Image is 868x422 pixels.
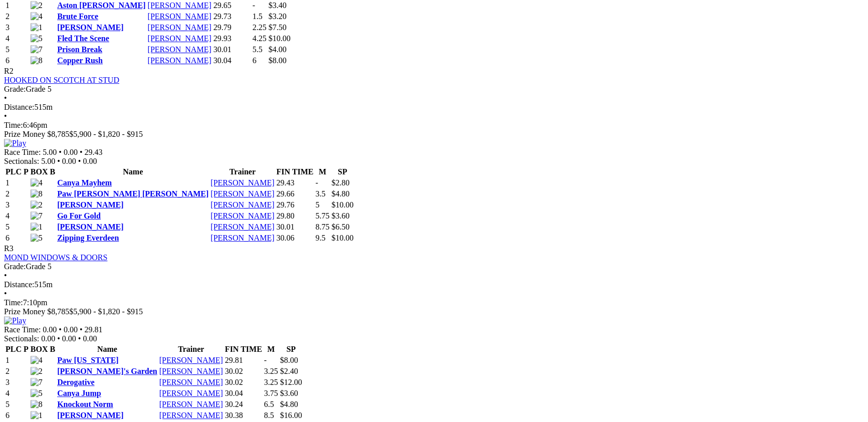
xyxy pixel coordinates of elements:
text: 8.75 [315,223,329,231]
span: P [24,345,29,353]
span: • [57,157,60,165]
span: • [78,334,81,343]
img: 8 [31,56,43,65]
td: 4 [5,211,29,221]
a: Aston [PERSON_NAME] [57,1,145,10]
span: $16.00 [280,411,302,419]
th: M [315,167,330,177]
span: $3.40 [269,1,287,10]
span: • [78,157,81,165]
a: [PERSON_NAME] [159,389,223,397]
span: R2 [4,67,14,75]
img: Play [4,139,26,148]
img: 7 [31,378,43,387]
text: - [253,1,255,10]
span: • [59,148,62,156]
th: SP [331,167,354,177]
span: $4.80 [280,400,298,408]
text: 3.5 [315,189,325,198]
td: 30.01 [276,222,314,232]
td: 5 [5,45,29,55]
a: Canya Jump [57,389,101,397]
text: - [264,356,267,364]
td: 30.24 [225,399,263,409]
td: 29.65 [213,1,251,11]
span: $3.60 [280,389,298,397]
span: Grade: [4,262,26,271]
th: Trainer [159,344,224,354]
a: [PERSON_NAME] [159,378,223,386]
span: PLC [6,167,22,176]
td: 6 [5,410,29,420]
th: Name [57,167,209,177]
span: $10.00 [331,234,353,242]
a: [PERSON_NAME] [210,234,274,242]
span: $3.20 [269,12,287,21]
text: 9.5 [315,234,325,242]
td: 29.43 [276,178,314,188]
span: 5.00 [41,157,55,165]
span: • [59,325,62,334]
div: Grade 5 [4,85,864,94]
text: 3.25 [264,378,278,386]
th: M [264,344,279,354]
td: 30.01 [213,45,251,55]
span: Race Time: [4,325,41,334]
div: 515m [4,103,864,112]
span: $2.40 [280,367,298,375]
td: 29.76 [276,200,314,210]
a: HOOKED ON SCOTCH AT STUD [4,76,119,84]
a: [PERSON_NAME] [159,367,223,375]
a: [PERSON_NAME] [159,411,223,419]
span: P [24,167,29,176]
text: 3.25 [264,367,278,375]
span: • [4,271,7,280]
img: 4 [31,178,43,187]
a: [PERSON_NAME] [210,212,274,220]
span: 0.00 [83,157,97,165]
span: Sectionals: [4,157,39,165]
td: 30.06 [276,233,314,243]
a: [PERSON_NAME] [148,23,211,32]
a: Canya Mayhem [57,178,112,187]
td: 5 [5,222,29,232]
span: 0.00 [64,325,78,334]
td: 6 [5,56,29,66]
td: 1 [5,355,29,365]
td: 30.02 [225,366,263,376]
span: • [4,94,7,102]
a: [PERSON_NAME] [148,56,211,65]
span: BOX [31,345,48,353]
img: 2 [31,200,43,209]
a: [PERSON_NAME] [57,23,123,32]
td: 29.79 [213,23,251,33]
text: 2.25 [253,23,267,32]
span: $8.00 [280,356,298,364]
span: Distance: [4,280,34,289]
span: B [50,167,55,176]
span: PLC [6,345,22,353]
a: Go For Gold [57,212,101,220]
a: [PERSON_NAME] [148,12,211,21]
div: Prize Money $8,785 [4,130,864,139]
a: [PERSON_NAME] [148,45,211,54]
td: 30.02 [225,377,263,387]
span: 0.00 [64,148,78,156]
a: [PERSON_NAME] [148,34,211,43]
td: 3 [5,23,29,33]
span: $4.00 [269,45,287,54]
a: [PERSON_NAME] [210,178,274,187]
td: 29.66 [276,189,314,199]
span: Race Time: [4,148,41,156]
th: FIN TIME [276,167,314,177]
span: 0.00 [43,325,57,334]
td: 30.38 [225,410,263,420]
text: 5.5 [253,45,263,54]
th: Name [57,344,158,354]
td: 30.04 [213,56,251,66]
span: Grade: [4,85,26,93]
span: $12.00 [280,378,302,386]
span: B [50,345,55,353]
span: $6.50 [331,223,349,231]
td: 2 [5,189,29,199]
